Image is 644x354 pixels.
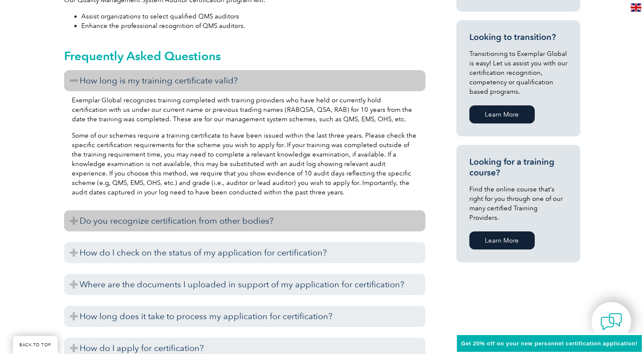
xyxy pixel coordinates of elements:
[72,95,418,124] p: Exemplar Global recognizes training completed with training providers who have held or currently ...
[64,210,425,231] h3: Do you recognize certification from other bodies?
[461,340,638,347] span: Get 20% off on your new personnel certification application!
[64,306,425,327] h3: How long does it take to process my application for certification?
[469,185,567,222] p: Find the online course that’s right for you through one of our many certified Training Providers.
[469,231,535,249] a: Learn More
[64,274,425,295] h3: Where are the documents I uploaded in support of my application for certification?
[469,32,567,43] h3: Looking to transition?
[81,21,425,31] li: Enhance the professional recognition of QMS auditors.
[64,70,425,91] h3: How long is my training certificate valid?
[601,311,622,332] img: contact-chat.png
[13,336,58,354] a: BACK TO TOP
[64,242,425,263] h3: How do I check on the status of my application for certification?
[72,131,418,197] p: Some of our schemes require a training certificate to have been issued within the last three year...
[64,49,425,63] h2: Frequently Asked Questions
[469,105,535,123] a: Learn More
[469,157,567,178] h3: Looking for a training course?
[631,3,641,12] img: en
[469,49,567,96] p: Transitioning to Exemplar Global is easy! Let us assist you with our certification recognition, c...
[81,12,425,21] li: Assist organizations to select qualified QMS auditors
